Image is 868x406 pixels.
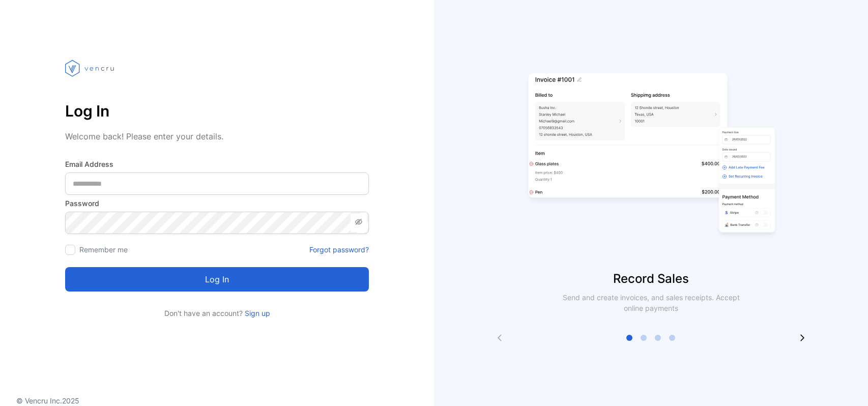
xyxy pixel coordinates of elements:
[65,130,369,142] p: Welcome back! Please enter your details.
[434,270,868,288] p: Record Sales
[65,308,369,318] p: Don't have an account?
[65,99,369,123] p: Log In
[243,309,270,317] a: Sign up
[65,198,369,209] label: Password
[65,159,369,169] label: Email Address
[65,41,116,96] img: vencru logo
[554,292,749,313] p: Send and create invoices, and sales receipts. Accept online payments
[309,244,369,255] a: Forgot password?
[79,245,128,254] label: Remember me
[524,41,778,270] img: slider image
[65,267,369,292] button: Log in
